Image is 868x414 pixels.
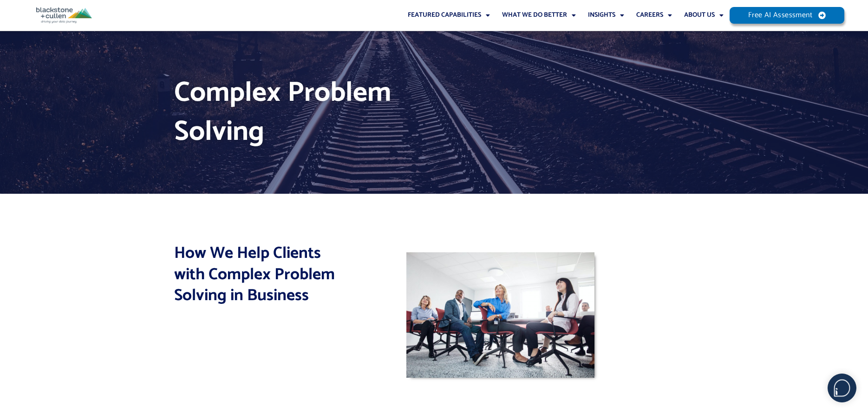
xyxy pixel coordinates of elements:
[828,374,856,402] img: users%2F5SSOSaKfQqXq3cFEnIZRYMEs4ra2%2Fmedia%2Fimages%2F-Bulle%20blanche%20sans%20fond%20%2B%20ma...
[174,73,440,151] h1: Complex Problem Solving
[174,243,353,307] h2: How We Help Clients with Complex Problem Solving in Business
[730,7,845,24] a: Free AI Assessment
[748,12,812,19] span: Free AI Assessment
[406,252,594,378] img: Team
